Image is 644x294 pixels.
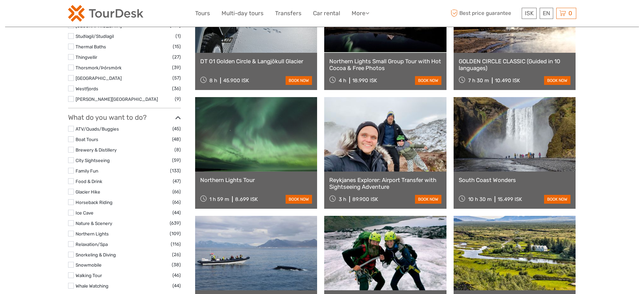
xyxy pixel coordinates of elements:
a: Reykjanes Explorer: Airport Transfer with Sightseeing Adventure [329,177,441,190]
div: 15.499 ISK [498,196,522,202]
a: Walking Tour [76,273,102,278]
a: Food & Drink [76,179,102,184]
a: book now [415,76,441,85]
span: (44) [172,282,181,290]
a: Thermal Baths [76,44,106,49]
a: Snorkeling & Diving [76,252,116,257]
span: (109) [170,230,181,238]
div: 89.900 ISK [352,196,378,202]
a: Nature & Scenery [76,221,112,226]
a: Westfjords [76,86,98,91]
span: (9) [175,95,181,103]
a: book now [544,195,570,204]
a: Ice Cave [76,210,94,216]
a: Glacier Hike [76,189,100,195]
span: Best price guarantee [449,8,520,19]
span: 10 h 30 m [468,196,492,202]
img: 120-15d4194f-c635-41b9-a512-a3cb382bfb57_logo_small.png [68,5,143,22]
span: (116) [171,240,181,248]
a: Thorsmork/Þórsmörk [76,65,122,70]
span: (48) [172,135,181,143]
a: Northern Lights Tour [200,177,312,183]
span: 8 h [209,77,217,84]
span: (1) [175,32,181,40]
a: Northern Lights [76,231,109,236]
a: Whale Watching [76,283,108,289]
a: Car rental [313,8,340,18]
a: More [352,8,369,18]
span: ISK [525,10,534,17]
span: (8) [174,146,181,154]
span: (46) [172,271,181,279]
div: 18.990 ISK [352,77,377,84]
a: [GEOGRAPHIC_DATA] [76,75,122,81]
span: (47) [173,177,181,185]
span: (27) [172,53,181,61]
span: (57) [172,74,181,82]
span: (39) [172,64,181,71]
a: Relaxation/Spa [76,242,108,247]
span: 7 h 30 m [468,77,489,84]
h3: What do you want to do? [68,113,181,121]
a: Brewery & Distillery [76,147,117,153]
a: Snowmobile [76,262,102,268]
div: 10.490 ISK [495,77,520,84]
a: ATV/Quads/Buggies [76,126,119,132]
span: (66) [172,198,181,206]
a: Stuðlagil/Studlagil [76,33,114,39]
span: (133) [170,167,181,175]
a: City Sightseeing [76,158,110,163]
span: (26) [172,251,181,258]
div: 45.900 ISK [223,77,249,84]
span: (44) [172,209,181,217]
div: EN [540,8,553,19]
a: Northern Lights Small Group Tour with Hot Cocoa & Free Photos [329,58,441,72]
a: GOLDEN CIRCLE CLASSIC (Guided in 10 languages) [459,58,571,72]
a: Transfers [275,8,302,18]
span: (45) [172,125,181,133]
span: 3 h [339,196,346,202]
a: [PERSON_NAME][GEOGRAPHIC_DATA] [76,96,158,102]
a: DT 01 Golden Circle & Langjökull Glacier [200,58,312,65]
span: (15) [173,43,181,50]
a: South Coast Wonders [459,177,571,183]
span: 0 [567,10,573,17]
span: (66) [172,188,181,196]
a: Horseback Riding [76,200,112,205]
span: (59) [172,156,181,164]
span: (639) [170,219,181,227]
span: (36) [172,85,181,92]
a: book now [544,76,570,85]
a: Multi-day tours [222,8,264,18]
a: book now [415,195,441,204]
a: Tours [195,8,210,18]
span: 1 h 59 m [209,196,229,202]
a: book now [286,76,312,85]
a: book now [286,195,312,204]
a: Family Fun [76,168,98,174]
span: 4 h [339,77,346,84]
div: 8.699 ISK [235,196,258,202]
a: Boat Tours [76,137,98,142]
span: (38) [172,261,181,269]
a: Thingvellir [76,54,97,60]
